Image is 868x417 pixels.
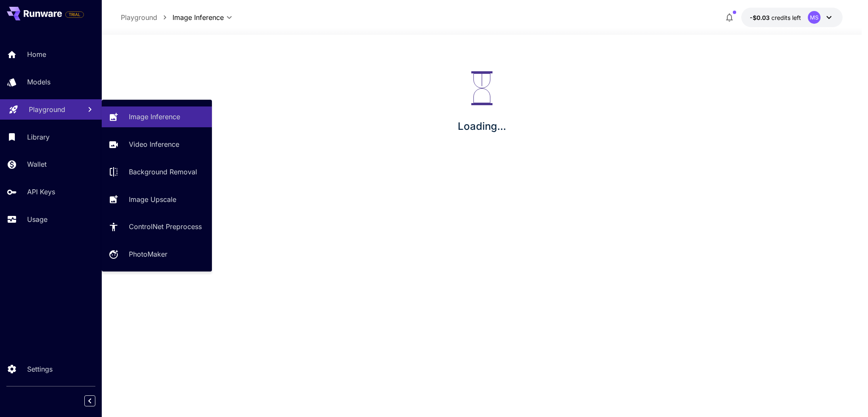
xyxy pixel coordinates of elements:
p: Usage [27,214,47,224]
a: Image Upscale [102,189,212,210]
p: Image Inference [129,112,180,122]
nav: breadcrumb [121,12,172,22]
span: Image Inference [172,12,224,22]
div: MS [808,11,821,24]
p: Background Removal [129,167,197,177]
a: Image Inference [102,106,212,127]
p: Library [27,132,50,142]
button: Collapse sidebar [84,395,95,406]
p: Settings [27,364,53,374]
span: credits left [771,14,801,21]
a: PhotoMaker [102,244,212,265]
a: Video Inference [102,134,212,155]
p: Models [27,77,50,87]
button: -$0.0324 [741,8,843,27]
p: PhotoMaker [129,249,167,259]
div: Collapse sidebar [91,393,102,409]
div: -$0.0324 [750,13,801,22]
p: Playground [29,104,65,115]
span: TRIAL [66,11,83,18]
p: Image Upscale [129,194,176,204]
p: API Keys [27,187,55,197]
span: -$0.03 [750,14,771,21]
p: Video Inference [129,139,179,149]
p: Loading... [458,119,506,134]
p: Home [27,49,46,59]
p: Playground [121,12,157,22]
p: Wallet [27,159,47,169]
p: ControlNet Preprocess [129,221,202,232]
a: Background Removal [102,162,212,182]
a: ControlNet Preprocess [102,216,212,237]
span: Add your payment card to enable full platform functionality. [65,9,84,20]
